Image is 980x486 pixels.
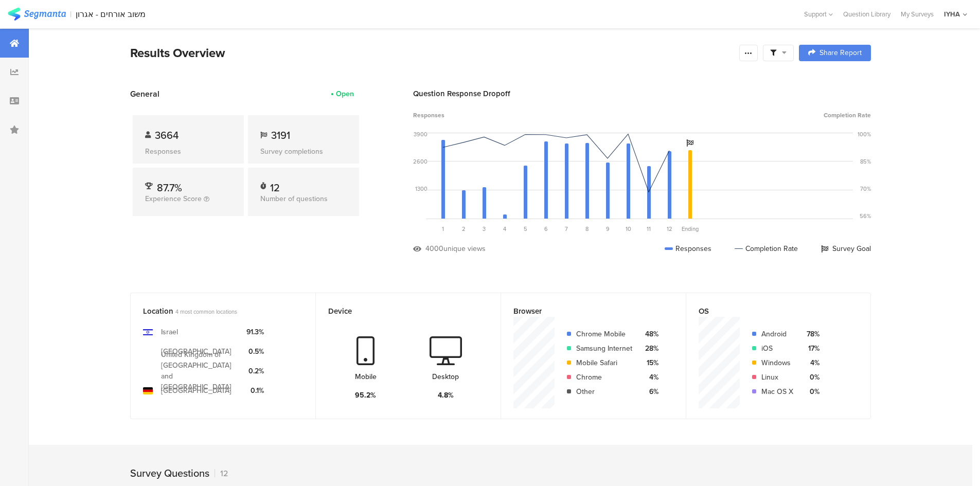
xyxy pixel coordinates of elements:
[161,327,178,337] div: Israel
[271,128,290,143] span: 3191
[544,225,548,233] span: 6
[860,212,871,220] div: 56%
[513,305,656,317] div: Browser
[443,243,486,254] div: unique views
[667,225,672,233] span: 12
[76,9,146,19] div: משוב אורחים - אגרון
[161,349,238,392] div: United Kingdom of [GEOGRAPHIC_DATA] and [GEOGRAPHIC_DATA]
[699,305,841,317] div: OS
[413,157,427,166] div: 2600
[665,243,711,254] div: Responses
[8,8,66,21] img: segmanta logo
[944,9,960,19] div: IYHA
[860,157,871,166] div: 85%
[761,357,793,368] div: Windows
[640,386,658,397] div: 6%
[246,385,264,396] div: 0.1%
[860,185,871,193] div: 70%
[260,193,328,204] span: Number of questions
[576,372,632,383] div: Chrome
[761,343,793,354] div: iOS
[801,386,819,397] div: 0%
[161,346,231,357] div: [GEOGRAPHIC_DATA]
[355,371,377,382] div: Mobile
[130,465,209,481] div: Survey Questions
[70,8,72,20] div: |
[442,225,444,233] span: 1
[640,343,658,354] div: 28%
[503,225,506,233] span: 4
[155,128,179,143] span: 3664
[175,308,237,316] span: 4 most common locations
[680,225,700,233] div: Ending
[576,343,632,354] div: Samsung Internet
[761,386,793,397] div: Mac OS X
[336,88,354,99] div: Open
[576,329,632,339] div: Chrome Mobile
[145,146,231,157] div: Responses
[585,225,589,233] span: 8
[413,111,444,120] span: Responses
[157,180,182,195] span: 87.7%
[801,343,819,354] div: 17%
[821,243,871,254] div: Survey Goal
[804,6,833,22] div: Support
[858,130,871,138] div: 100%
[576,386,632,397] div: Other
[606,225,610,233] span: 9
[761,329,793,339] div: Android
[260,146,347,157] div: Survey completions
[414,130,427,138] div: 3900
[462,225,466,233] span: 2
[246,327,264,337] div: 91.3%
[130,88,159,100] span: General
[801,329,819,339] div: 78%
[819,49,862,57] span: Share Report
[640,329,658,339] div: 48%
[761,372,793,383] div: Linux
[438,390,454,401] div: 4.8%
[425,243,443,254] div: 4000
[640,357,658,368] div: 15%
[413,88,871,99] div: Question Response Dropoff
[246,346,264,357] div: 0.5%
[735,243,798,254] div: Completion Rate
[801,357,819,368] div: 4%
[896,9,939,19] a: My Surveys
[576,357,632,368] div: Mobile Safari
[824,111,871,120] span: Completion Rate
[524,225,527,233] span: 5
[838,9,896,19] a: Question Library
[355,390,376,401] div: 95.2%
[626,225,631,233] span: 10
[640,372,658,383] div: 4%
[686,139,693,147] i: Survey Goal
[801,372,819,383] div: 0%
[246,366,264,376] div: 0.2%
[145,193,202,204] span: Experience Score
[647,225,651,233] span: 11
[565,225,568,233] span: 7
[161,385,231,396] div: [GEOGRAPHIC_DATA]
[215,467,228,479] div: 12
[328,305,471,317] div: Device
[415,185,427,193] div: 1300
[143,305,286,317] div: Location
[432,371,459,382] div: Desktop
[130,44,734,62] div: Results Overview
[483,225,486,233] span: 3
[270,180,280,190] div: 12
